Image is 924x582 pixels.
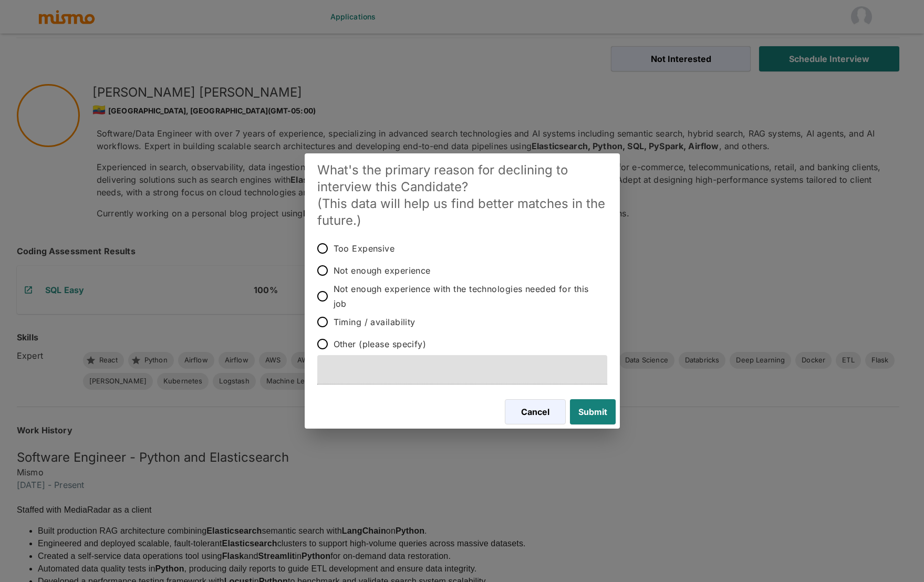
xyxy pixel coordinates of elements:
h5: (This data will help us find better matches in the future.) [317,195,607,229]
h5: What's the primary reason for declining to interview this Candidate? [317,162,607,195]
span: Not enough experience with the technologies needed for this job [334,282,599,311]
button: Submit [570,399,616,424]
span: Timing / availability [334,315,416,329]
span: Too Expensive [334,241,395,256]
span: Not enough experience [334,263,431,278]
button: Cancel [505,399,566,424]
span: Other (please specify) [334,337,427,351]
